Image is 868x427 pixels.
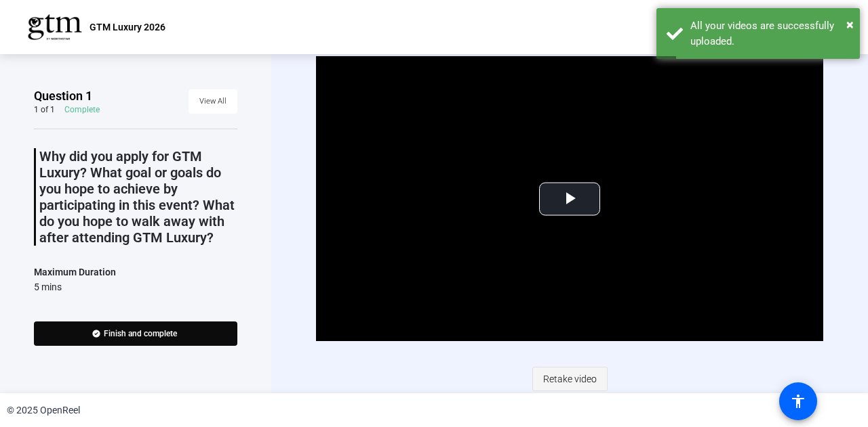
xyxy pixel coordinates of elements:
[7,403,80,418] div: © 2025 OpenReel
[39,148,237,246] p: Why did you apply for GTM Luxury? What goal or goals do you hope to achieve by participating in t...
[64,104,100,115] div: Complete
[199,91,226,112] span: View All
[690,18,850,49] div: All your videos are successfully uploaded.
[532,367,608,391] button: Retake video
[34,264,116,280] div: Maximum Duration
[34,321,237,346] button: Finish and complete
[189,89,237,114] button: View All
[543,366,597,392] span: Retake video
[34,88,92,104] span: Question 1
[34,104,55,115] div: 1 of 1
[316,56,823,341] div: Video Player
[539,182,600,215] button: Play Video
[27,14,83,41] img: OpenReel logo
[790,393,806,409] mat-icon: accessibility
[846,14,854,35] button: Close
[104,328,177,339] span: Finish and complete
[34,280,116,294] div: 5 mins
[90,19,165,35] p: GTM Luxury 2026
[846,16,854,32] span: ×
